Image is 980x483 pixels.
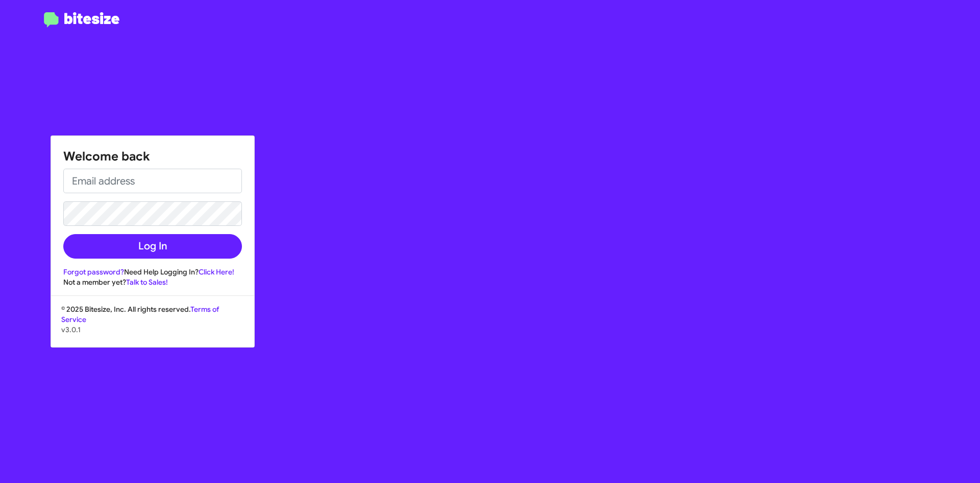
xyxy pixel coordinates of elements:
div: © 2025 Bitesize, Inc. All rights reserved. [51,304,254,347]
div: Not a member yet? [63,277,242,287]
input: Email address [63,169,242,193]
a: Forgot password? [63,267,124,277]
div: Need Help Logging In? [63,267,242,277]
h1: Welcome back [63,148,242,165]
a: Talk to Sales! [126,278,168,287]
p: v3.0.1 [61,325,244,335]
button: Log In [63,234,242,259]
a: Click Here! [199,267,234,277]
